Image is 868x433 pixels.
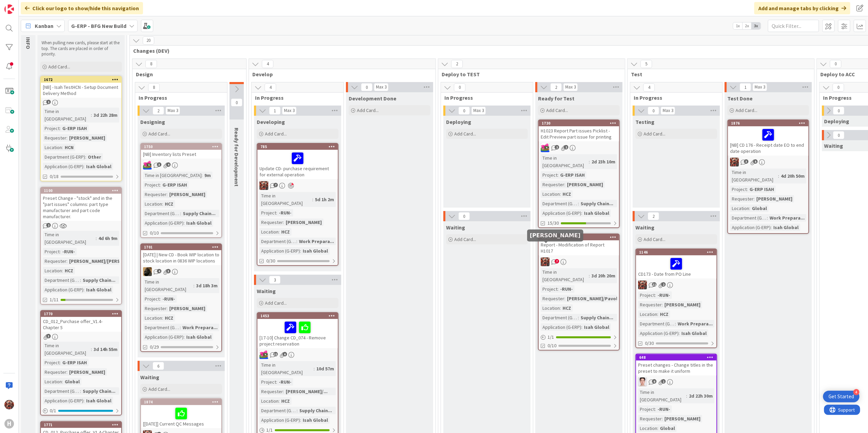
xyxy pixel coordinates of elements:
span: : [276,209,277,216]
span: : [184,219,185,227]
span: 2 [153,107,164,115]
span: 2 [661,282,666,287]
div: 1146 [636,249,716,255]
div: [DATE] | New CD - Book WIP location to stock location in 0836 WIP locations [141,250,221,265]
span: INFO [25,37,32,49]
div: Isah Global [772,224,800,231]
div: Isah Global [84,163,113,170]
div: Requester [541,295,564,302]
span: Add Card... [736,107,757,113]
span: Kanban [35,22,53,30]
span: 0/18 [50,173,59,180]
span: : [283,219,284,226]
span: : [162,200,163,208]
div: 1146 [639,250,716,255]
div: 1146CD173 - Date from PO Line [636,249,716,278]
div: Requester [143,191,167,198]
div: [PERSON_NAME] [755,195,794,203]
div: G-ERP ISAH [161,181,189,189]
span: Add Card... [644,236,665,242]
div: JK [539,257,619,266]
div: 1672 [41,77,121,83]
span: 2x [742,22,752,29]
span: Add Card... [546,107,568,113]
div: Max 3 [168,109,178,112]
div: Requester [43,257,66,265]
div: Global [750,205,769,212]
span: Designing [140,118,165,125]
span: : [160,181,161,189]
div: HCN [63,144,75,151]
div: Time in [GEOGRAPHIC_DATA] [541,154,589,169]
span: Waiting [257,288,276,294]
div: 1100 [41,188,121,194]
div: Supply Chain... [579,200,615,207]
div: 4d 20h 50m [779,172,806,180]
div: Location [143,200,162,208]
div: [PERSON_NAME] [168,191,207,198]
span: Deploying [446,118,471,125]
span: 2 [451,60,463,68]
div: Max 3 [755,85,765,89]
span: Waiting [635,224,654,231]
span: 11 [652,282,657,287]
div: Max 3 [565,85,576,89]
div: 785Update CD- purchase requirement for external operation [257,144,338,179]
div: Application (G-ERP) [43,163,83,170]
span: : [202,172,203,179]
span: : [778,172,779,180]
div: Preset Change - "stock" and in the "part issues" columns: part type manufacturer and part code ma... [41,194,121,221]
div: 1750 [141,144,221,150]
span: : [85,153,86,161]
span: : [589,158,590,165]
div: [PERSON_NAME] [284,219,323,226]
div: 9m [203,172,212,179]
span: : [749,205,750,212]
div: Application (G-ERP) [259,247,300,255]
div: Supply Chain... [81,276,117,284]
span: : [747,186,748,193]
span: 0 [458,212,470,220]
div: 1750[NB] Inventory lists Preset [141,144,221,159]
span: 4 [166,162,171,167]
span: 3 [157,162,161,167]
span: 0 [458,107,470,115]
div: CD173 - Date from PO Line [636,255,716,278]
span: In Progress [255,94,335,101]
div: H1023 Report Part issues Picklist - Edit Preview part issue for printing [539,126,619,141]
div: Requester [43,134,66,142]
span: 0 [830,60,841,68]
div: Requester [638,301,662,308]
span: : [300,247,301,255]
span: 3 [166,269,171,273]
div: Time in [GEOGRAPHIC_DATA] [43,108,91,123]
div: Time in [GEOGRAPHIC_DATA] [143,278,193,293]
div: Time in [GEOGRAPHIC_DATA] [730,169,778,183]
input: Quick Filter... [768,20,819,32]
div: Department (G-ERP) [259,238,296,245]
div: Requester [730,195,754,203]
span: : [662,301,663,308]
span: Deploy to TEST [442,71,616,78]
div: 1100 [44,188,121,193]
div: Department (G-ERP) [143,210,180,217]
div: [NB] - Isah TestHCN - Setup Document Delivery Method [41,83,121,98]
div: Application (G-ERP) [541,209,581,217]
span: 5 [753,159,758,164]
span: : [167,305,168,312]
span: : [655,291,656,299]
div: Department (G-ERP) [730,214,767,222]
div: Location [43,144,62,151]
img: ll [638,378,647,386]
span: 0/10 [150,229,159,237]
span: Development Done [349,95,396,102]
span: 2 [648,212,659,220]
div: Open Get Started checklist, remaining modules: 4 [823,391,859,402]
span: 8 [148,83,160,92]
div: 2d 23h 10m [590,158,617,165]
div: 1701 [144,245,221,250]
div: Location [541,304,560,312]
span: 1/11 [50,296,59,303]
span: Add Card... [148,386,170,392]
img: ND [143,267,152,276]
